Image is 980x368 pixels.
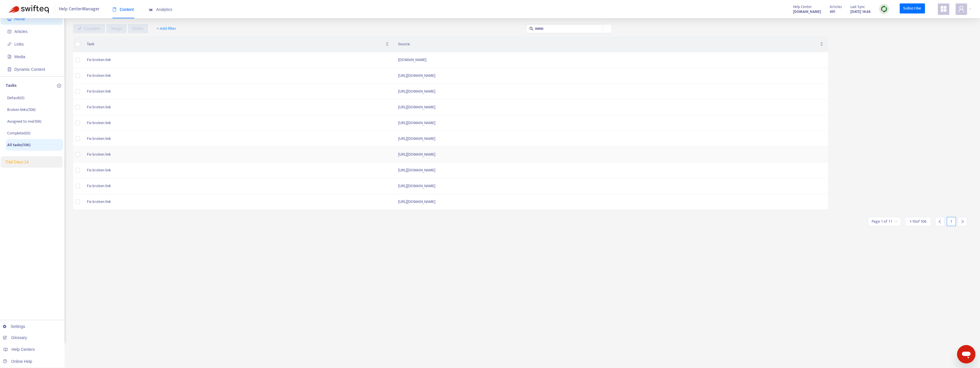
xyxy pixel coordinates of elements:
a: Subscribe [900,3,925,14]
span: Articles [14,29,28,34]
td: [URL][DOMAIN_NAME] [393,147,828,163]
span: Source [398,41,819,47]
span: Last Sync [850,4,865,10]
td: [URL][DOMAIN_NAME] [393,84,828,99]
td: Fix broken link [82,99,393,115]
button: Complete [73,24,105,33]
div: 1 [947,217,956,226]
td: Fix broken link [82,194,393,210]
p: Tasks [6,82,17,89]
span: Trial Days: 14 [5,160,29,164]
a: Online Help [3,359,32,364]
span: right [960,220,965,224]
p: Assigned to me ( 106 ) [7,118,41,124]
span: link [7,42,11,46]
span: search [529,27,533,31]
td: [URL][DOMAIN_NAME] [393,131,828,147]
strong: [DATE] 14:44 [850,9,870,15]
span: area-chart [149,7,153,11]
span: Help Centers [11,347,35,352]
span: Dynamic Content [14,67,45,72]
span: user [958,5,965,12]
h2: All tasks [73,9,103,19]
span: Help Center [793,4,812,10]
td: [URL][DOMAIN_NAME] [393,163,828,178]
span: Task [87,41,384,47]
a: Settings [3,324,25,329]
span: Help Center Manager [59,4,100,15]
span: file-image [7,55,11,59]
span: Media [14,54,25,59]
p: Broken links ( 106 ) [7,107,36,113]
p: Default ( 0 ) [7,95,24,101]
span: plus-circle [57,84,61,88]
span: Links [14,42,24,46]
img: Swifteq [9,5,49,13]
button: Assign [106,24,126,33]
span: container [7,67,11,71]
td: Fix broken link [82,52,393,68]
a: Glossary [3,335,27,340]
td: Fix broken link [82,131,393,147]
span: Home [14,17,25,21]
td: [URL][DOMAIN_NAME] [393,68,828,84]
p: All tasks ( 106 ) [7,142,30,148]
td: [URL][DOMAIN_NAME] [393,115,828,131]
th: Source [393,36,828,52]
span: account-book [7,30,11,34]
td: [DOMAIN_NAME] [393,52,828,68]
td: Fix broken link [82,178,393,194]
a: [DOMAIN_NAME] [793,8,821,15]
td: [URL][DOMAIN_NAME] [393,99,828,115]
td: Fix broken link [82,68,393,84]
span: + Add filter [157,25,176,32]
span: left [938,220,942,224]
td: Fix broken link [82,115,393,131]
span: appstore [940,5,947,12]
span: book [112,7,116,11]
strong: 491 [830,9,835,15]
td: Fix broken link [82,84,393,99]
iframe: Button to launch messaging window [957,345,975,363]
p: Completed ( 0 ) [7,130,30,136]
td: [URL][DOMAIN_NAME] [393,194,828,210]
button: + Add filter [152,24,181,33]
span: Analytics [149,7,172,12]
td: [URL][DOMAIN_NAME] [393,178,828,194]
span: home [7,17,11,21]
th: Task [82,36,393,52]
td: Fix broken link [82,163,393,178]
button: Delete [128,24,148,33]
span: 1 - 10 of 106 [910,218,926,224]
span: Articles [830,4,842,10]
img: sync.dc5367851b00ba804db3.png [880,5,888,13]
td: Fix broken link [82,147,393,163]
span: Content [112,7,134,12]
